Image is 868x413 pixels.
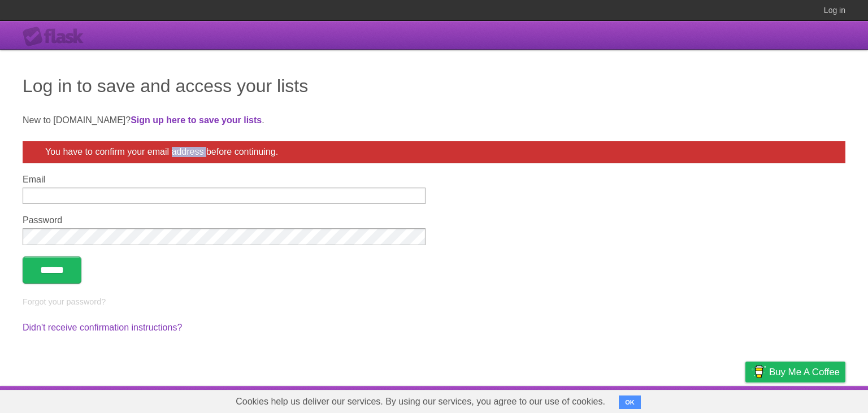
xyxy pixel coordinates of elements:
[595,389,619,410] a: About
[224,390,617,413] span: Cookies help us deliver our services. By using our services, you agree to our use of cookies.
[23,323,182,332] a: Didn't receive confirmation instructions?
[745,362,845,382] a: Buy me a coffee
[23,114,845,127] p: New to [DOMAIN_NAME]? .
[23,27,90,47] div: Flask
[23,72,845,99] h1: Log in to save and access your lists
[23,141,845,163] div: You have to confirm your email address before continuing.
[23,297,106,306] a: Forgot your password?
[692,389,717,410] a: Terms
[632,389,678,410] a: Developers
[751,362,766,381] img: Buy me a coffee
[23,175,426,185] label: Email
[769,362,840,382] span: Buy me a coffee
[23,215,426,225] label: Password
[731,389,760,410] a: Privacy
[131,115,262,125] a: Sign up here to save your lists
[774,389,845,410] a: Suggest a feature
[619,395,641,409] button: OK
